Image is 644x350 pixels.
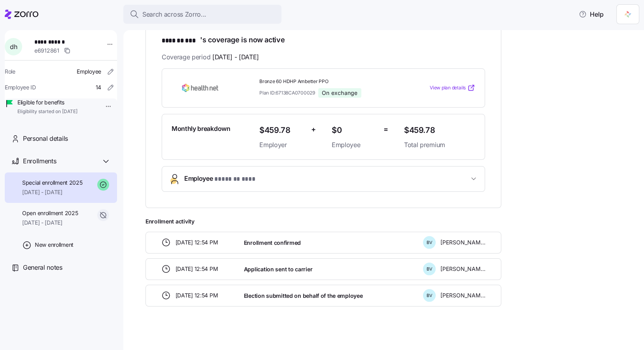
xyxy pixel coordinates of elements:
span: Eligible for benefits [17,98,77,106]
span: Role [5,68,15,76]
span: Application sent to carrier [244,265,312,273]
span: Monthly breakdown [172,124,230,134]
img: 5711ede7-1a95-4d76-b346-8039fc8124a1-1741415864132.png [621,8,634,21]
span: Employer [259,140,305,150]
button: Search across Zorro... [123,5,281,24]
span: + [311,124,316,135]
span: [DATE] - [DATE] [212,52,259,62]
span: Plan ID: 67138CA0700029 [259,89,315,96]
span: Help [579,9,604,19]
span: Coverage period [162,52,259,62]
span: [DATE] 12:54 PM [176,265,218,273]
span: Personal details [23,134,68,144]
span: [PERSON_NAME] [440,291,485,299]
span: [DATE] 12:54 PM [176,238,218,246]
span: New enrollment [35,241,74,249]
img: Health Net [172,79,229,97]
span: Employee [184,174,257,184]
span: Enrollment activity [145,218,501,225]
span: Total premium [404,140,475,150]
span: B V [427,293,432,298]
span: e6912861 [34,47,59,55]
span: [PERSON_NAME] [440,265,485,273]
span: View plan details [430,84,466,92]
span: Enrollment confirmed [244,239,301,247]
span: [DATE] 12:54 PM [176,291,218,299]
span: Bronze 60 HDHP Ambetter PPO [259,78,398,85]
span: Eligibility started on [DATE] [17,108,77,115]
span: Search across Zorro... [142,9,206,19]
span: B V [427,240,432,245]
span: Open enrollment 2025 [22,209,78,217]
span: [DATE] - [DATE] [22,188,83,196]
span: d h [10,44,17,50]
span: = [383,124,388,135]
span: Enrollments [23,156,56,166]
span: Employee [77,68,101,76]
h1: 's coverage is now active [162,35,485,46]
span: Election submitted on behalf of the employee [244,292,363,300]
span: Special enrollment 2025 [22,179,83,187]
span: B V [427,267,432,271]
span: [DATE] - [DATE] [22,219,78,227]
span: General notes [23,263,62,272]
span: Employee ID [5,83,36,91]
span: Employee [332,140,377,150]
span: $0 [332,124,377,137]
button: Help [572,6,610,22]
a: View plan details [430,84,475,92]
span: 14 [96,83,101,91]
span: On exchange [322,89,358,96]
span: [PERSON_NAME] [440,238,485,246]
span: $459.78 [259,124,305,137]
span: $459.78 [404,124,475,137]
